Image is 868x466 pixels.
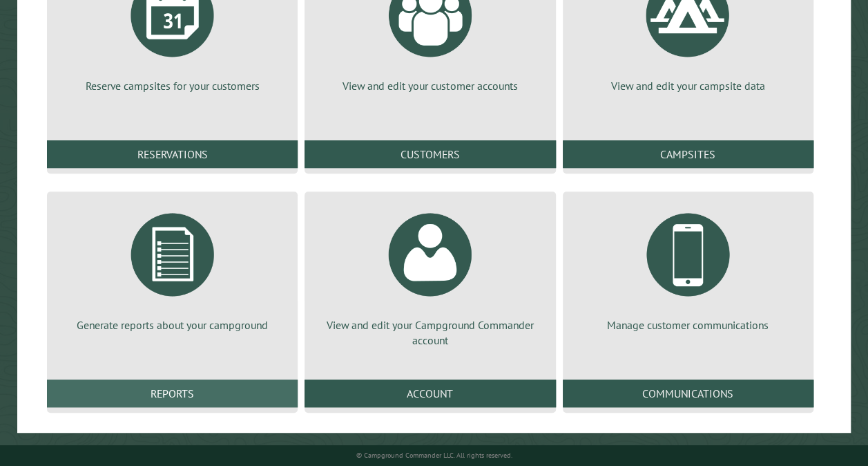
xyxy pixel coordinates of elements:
[563,380,813,407] a: Communications
[64,203,281,333] a: Generate reports about your campground
[305,380,555,407] a: Account
[305,140,555,168] a: Customers
[579,203,797,333] a: Manage customer communications
[64,78,281,93] p: Reserve campsites for your customers
[47,140,298,168] a: Reservations
[47,380,298,407] a: Reports
[321,78,539,93] p: View and edit your customer accounts
[321,203,539,348] a: View and edit your Campground Commander account
[356,451,512,460] small: © Campground Commander LLC. All rights reserved.
[579,317,797,333] p: Manage customer communications
[579,78,797,93] p: View and edit your campsite data
[64,317,281,333] p: Generate reports about your campground
[563,140,813,168] a: Campsites
[321,317,539,348] p: View and edit your Campground Commander account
